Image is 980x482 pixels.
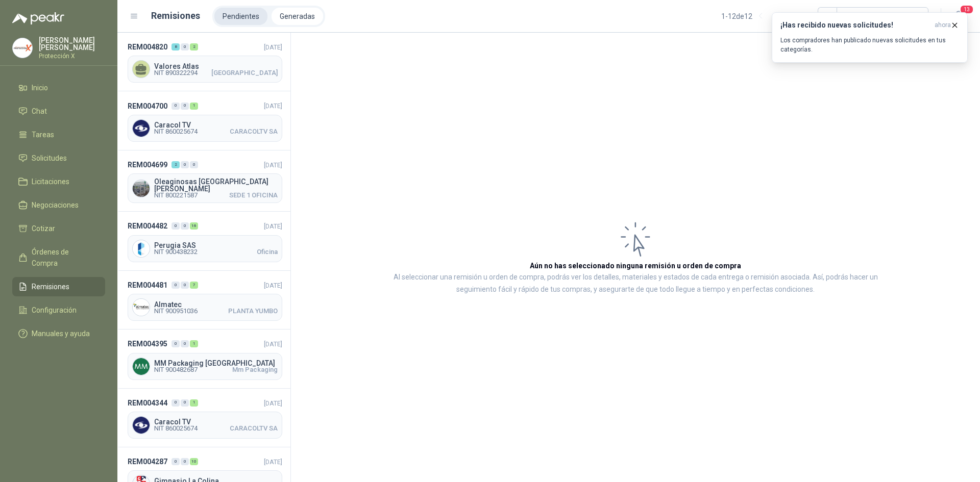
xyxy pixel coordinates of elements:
[154,178,278,192] span: Oleaginosas [GEOGRAPHIC_DATA][PERSON_NAME]
[230,129,278,135] span: CARACOLTV SA
[214,8,267,25] a: Pendientes
[181,458,189,465] div: 0
[935,21,951,30] span: ahora
[154,129,198,135] span: NIT 860025674
[257,249,278,255] span: Oficina
[133,180,150,197] img: Company Logo
[264,222,282,230] span: [DATE]
[264,399,282,407] span: [DATE]
[154,308,198,314] span: NIT 900951036
[190,282,198,289] div: 7
[154,249,198,255] span: NIT 900438232
[12,102,105,121] a: Chat
[154,418,278,425] span: Caracol TV
[181,340,189,347] div: 0
[117,91,290,150] a: REM004700001[DATE] Company LogoCaracol TVNIT 860025674CARACOLTV SA
[32,176,69,187] span: Licitaciones
[133,358,150,375] img: Company Logo
[154,63,278,70] span: Valores Atlas
[128,456,167,467] span: REM004287
[154,425,198,432] span: NIT 860025674
[128,397,167,409] span: REM004344
[264,282,282,289] span: [DATE]
[171,43,180,50] div: 8
[780,36,959,54] p: Los compradores han publicado nuevas solicitudes en tus categorías.
[117,329,290,388] a: REM004395001[DATE] Company LogoMM Packaging [GEOGRAPHIC_DATA]NIT 900482687Mm Packaging
[211,70,278,76] span: [GEOGRAPHIC_DATA]
[232,367,278,373] span: Mm Packaging
[190,222,198,230] div: 16
[181,103,189,110] div: 0
[32,246,95,269] span: Órdenes de Compra
[32,223,55,234] span: Cotizar
[264,161,282,169] span: [DATE]
[230,425,278,432] span: CARACOLTV SA
[151,9,200,23] h1: Remisiones
[32,281,69,292] span: Remisiones
[154,70,198,76] span: NIT 890322294
[171,399,180,407] div: 0
[12,242,105,273] a: Órdenes de Compra
[154,360,278,367] span: MM Packaging [GEOGRAPHIC_DATA]
[117,212,290,270] a: REM0044820016[DATE] Company LogoPerugia SASNIT 900438232Oficina
[772,12,968,63] button: ¡Has recibido nuevas solicitudes!ahora Los compradores han publicado nuevas solicitudes en tus ca...
[12,12,64,24] img: Logo peakr
[12,172,105,191] a: Licitaciones
[12,277,105,296] a: Remisiones
[949,7,968,26] button: 13
[154,301,278,308] span: Almatec
[721,8,785,24] div: 1 - 12 de 12
[133,120,150,137] img: Company Logo
[133,240,150,257] img: Company Logo
[181,161,189,168] div: 0
[393,271,878,296] p: Al seleccionar una remisión u orden de compra, podrás ver los detalles, materiales y estados de c...
[264,458,282,466] span: [DATE]
[32,199,79,211] span: Negociaciones
[190,340,198,347] div: 1
[128,159,167,170] span: REM004699
[190,103,198,110] div: 1
[154,242,278,249] span: Perugia SAS
[229,192,278,198] span: SEDE 1 OFICINA
[154,367,198,373] span: NIT 900482687
[32,129,54,140] span: Tareas
[264,43,282,51] span: [DATE]
[171,458,180,465] div: 0
[171,340,180,347] div: 0
[181,222,189,230] div: 0
[12,300,105,320] a: Configuración
[960,5,974,14] span: 13
[128,41,167,53] span: REM004820
[12,324,105,343] a: Manuales y ayuda
[128,338,167,349] span: REM004395
[12,195,105,215] a: Negociaciones
[228,308,278,314] span: PLANTA YUMBO
[128,220,167,232] span: REM004482
[128,100,167,112] span: REM004700
[133,299,150,316] img: Company Logo
[32,153,67,164] span: Solicitudes
[530,260,741,271] h3: Aún no has seleccionado ninguna remisión u orden de compra
[181,399,189,407] div: 0
[13,38,32,58] img: Company Logo
[171,103,180,110] div: 0
[780,21,930,30] h3: ¡Has recibido nuevas solicitudes!
[12,148,105,168] a: Solicitudes
[133,417,150,434] img: Company Logo
[117,150,290,212] a: REM004699200[DATE] Company LogoOleaginosas [GEOGRAPHIC_DATA][PERSON_NAME]NIT 800221587SEDE 1 OFICINA
[171,161,180,168] div: 2
[12,78,105,97] a: Inicio
[32,106,47,117] span: Chat
[190,161,198,168] div: 0
[32,82,48,93] span: Inicio
[12,125,105,144] a: Tareas
[128,280,167,291] span: REM004481
[190,43,198,50] div: 2
[264,102,282,110] span: [DATE]
[154,192,198,198] span: NIT 800221587
[190,458,198,465] div: 10
[39,37,105,51] p: [PERSON_NAME] [PERSON_NAME]
[272,8,323,25] a: Generadas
